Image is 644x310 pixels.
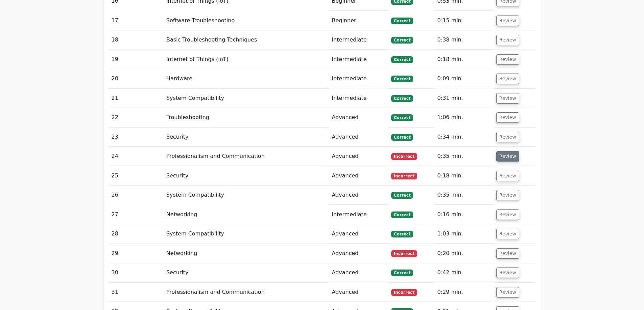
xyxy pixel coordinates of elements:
td: 0:18 min. [435,166,494,186]
td: Advanced [329,186,388,205]
td: Intermediate [329,50,388,69]
td: Security [164,263,329,282]
span: Correct [391,192,413,199]
td: 0:34 min. [435,128,494,147]
button: Review [496,35,519,45]
td: 22 [109,108,164,127]
span: Correct [391,18,413,24]
td: 0:35 min. [435,147,494,166]
button: Review [496,287,519,298]
button: Review [496,93,519,104]
td: 29 [109,244,164,263]
span: Correct [391,231,413,237]
span: Correct [391,76,413,82]
td: Intermediate [329,205,388,224]
td: Hardware [164,69,329,88]
button: Review [496,54,519,65]
td: 23 [109,128,164,147]
td: Intermediate [329,69,388,88]
span: Correct [391,134,413,141]
td: 0:42 min. [435,263,494,282]
td: 0:38 min. [435,30,494,50]
td: Security [164,128,329,147]
span: Incorrect [391,289,417,296]
button: Review [496,267,519,278]
td: Software Troubleshooting [164,11,329,30]
button: Review [496,209,519,220]
span: Correct [391,114,413,121]
button: Review [496,112,519,123]
span: Incorrect [391,153,417,160]
td: Advanced [329,224,388,244]
td: 1:03 min. [435,224,494,244]
td: 18 [109,30,164,50]
td: Troubleshooting [164,108,329,127]
td: Advanced [329,166,388,186]
span: Correct [391,212,413,218]
td: 0:09 min. [435,69,494,88]
td: 0:35 min. [435,186,494,205]
td: 0:16 min. [435,205,494,224]
td: 31 [109,283,164,302]
td: Security [164,166,329,186]
span: Correct [391,56,413,63]
td: 30 [109,263,164,282]
td: 26 [109,186,164,205]
td: 0:20 min. [435,244,494,263]
td: System Compatibility [164,89,329,108]
td: Advanced [329,147,388,166]
span: Correct [391,270,413,276]
td: 1:06 min. [435,108,494,127]
td: Basic Troubleshooting Techniques [164,30,329,50]
td: 0:18 min. [435,50,494,69]
td: 0:15 min. [435,11,494,30]
span: Incorrect [391,250,417,257]
span: Correct [391,37,413,44]
td: Beginner [329,11,388,30]
button: Review [496,151,519,162]
td: 0:29 min. [435,283,494,302]
td: 25 [109,166,164,186]
td: 19 [109,50,164,69]
td: 21 [109,89,164,108]
td: 28 [109,224,164,244]
td: 27 [109,205,164,224]
button: Review [496,171,519,181]
span: Incorrect [391,173,417,179]
td: Advanced [329,128,388,147]
button: Review [496,74,519,84]
button: Review [496,229,519,239]
td: Professionalism and Communication [164,147,329,166]
td: Professionalism and Communication [164,283,329,302]
td: Advanced [329,263,388,282]
td: Intermediate [329,30,388,50]
td: 24 [109,147,164,166]
td: Internet of Things (IoT) [164,50,329,69]
td: Networking [164,244,329,263]
td: Intermediate [329,89,388,108]
td: Advanced [329,283,388,302]
button: Review [496,190,519,200]
td: Networking [164,205,329,224]
td: System Compatibility [164,224,329,244]
td: System Compatibility [164,186,329,205]
td: 20 [109,69,164,88]
span: Correct [391,95,413,102]
button: Review [496,132,519,142]
td: Advanced [329,108,388,127]
td: 0:31 min. [435,89,494,108]
td: Advanced [329,244,388,263]
button: Review [496,16,519,26]
button: Review [496,248,519,259]
td: 17 [109,11,164,30]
